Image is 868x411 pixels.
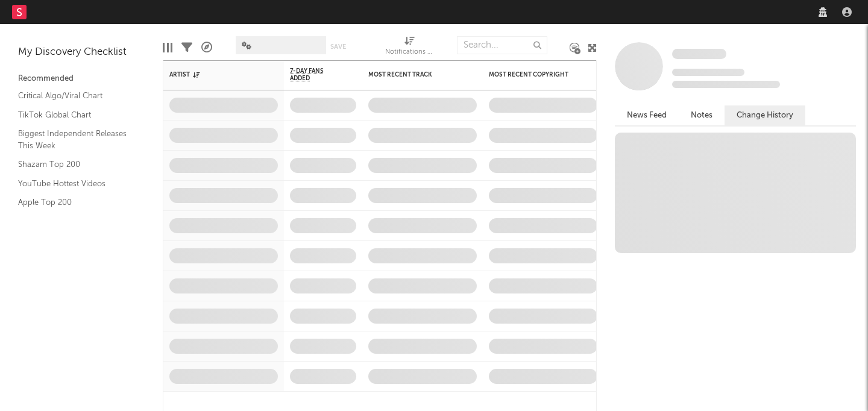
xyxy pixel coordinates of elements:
div: Notifications (Artist) [385,30,433,65]
a: Biggest Independent Releases This Week [18,127,133,152]
a: YouTube Hottest Videos [18,177,133,190]
div: Notifications (Artist) [385,45,433,60]
div: Filters [181,30,192,65]
button: Change History [725,105,805,125]
span: Some Artist [672,49,726,59]
span: 7-Day Fans Added [290,67,338,82]
div: Recommended [18,72,145,86]
a: Some Artist [672,48,726,60]
a: Apple Top 200 [18,196,133,209]
div: Most Recent Track [368,71,459,78]
div: Edit Columns [163,30,172,65]
span: Tracking Since: [DATE] [672,69,744,76]
a: Critical Algo/Viral Chart [18,89,133,102]
button: Notes [679,105,725,125]
button: Save [330,43,346,50]
a: Shazam Top 200 [18,158,133,171]
div: My Discovery Checklist [18,45,145,60]
div: Artist [169,71,260,78]
a: TikTok Global Chart [18,108,133,122]
button: News Feed [615,105,679,125]
div: A&R Pipeline [201,30,212,65]
input: Search... [457,36,547,54]
span: 0 fans last week [672,81,780,88]
div: Most Recent Copyright [489,71,579,78]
